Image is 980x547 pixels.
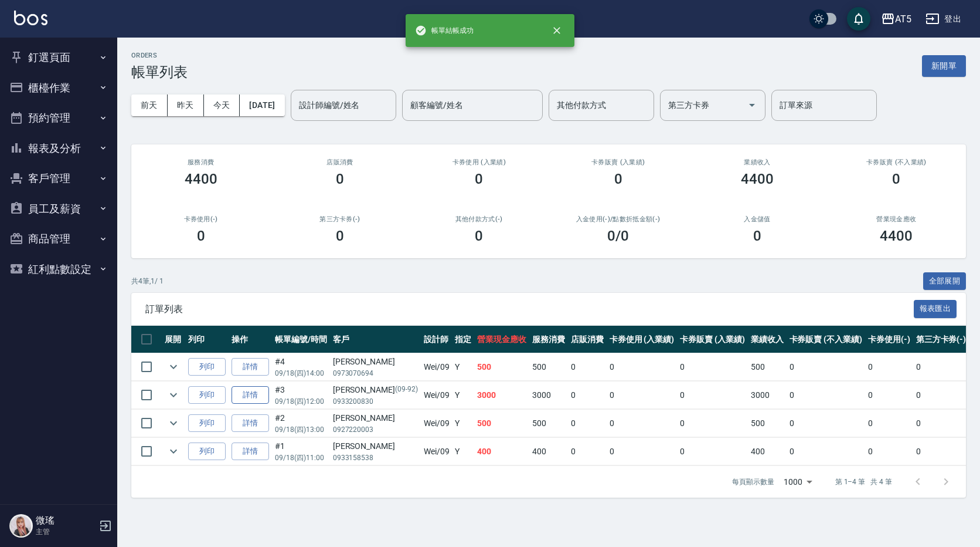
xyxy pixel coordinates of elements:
[922,60,966,71] a: 新開單
[841,215,952,223] h2: 營業現金應收
[841,158,952,166] h2: 卡券販賣 (不入業績)
[607,381,678,409] td: 0
[677,438,748,465] td: 0
[922,55,966,77] button: 新開單
[5,194,113,224] button: 員工及薪資
[333,356,418,368] div: [PERSON_NAME]
[677,381,748,409] td: 0
[188,358,226,376] button: 列印
[333,368,418,379] p: 0973070694
[614,171,622,187] h3: 0
[748,326,787,353] th: 業績收入
[168,94,204,116] button: 昨天
[913,410,969,437] td: 0
[748,353,787,381] td: 500
[923,272,967,291] button: 全部展開
[131,52,188,59] h2: ORDERS
[165,358,182,376] button: expand row
[914,300,957,318] button: 報表匯出
[204,94,240,116] button: 今天
[865,410,913,437] td: 0
[835,477,892,487] p: 第 1–4 筆 共 4 筆
[732,477,774,487] p: 每頁顯示數量
[415,25,474,36] span: 帳單結帳成功
[568,326,607,353] th: 店販消費
[677,410,748,437] td: 0
[914,303,957,314] a: 報表匯出
[232,358,269,376] a: 詳情
[162,326,185,353] th: 展開
[847,7,870,31] button: save
[421,326,452,353] th: 設計師
[424,215,535,223] h2: 其他付款方式(-)
[145,303,914,315] span: 訂單列表
[892,171,900,187] h3: 0
[529,326,568,353] th: 服務消費
[131,64,188,80] h3: 帳單列表
[607,228,629,244] h3: 0 /0
[568,353,607,381] td: 0
[188,443,226,461] button: 列印
[284,158,395,166] h2: 店販消費
[787,410,865,437] td: 0
[232,386,269,404] a: 詳情
[333,424,418,435] p: 0927220003
[753,228,761,244] h3: 0
[333,453,418,463] p: 0933158538
[232,414,269,433] a: 詳情
[865,326,913,353] th: 卡券使用(-)
[145,158,256,166] h3: 服務消費
[787,381,865,409] td: 0
[330,326,421,353] th: 客戶
[913,438,969,465] td: 0
[865,353,913,381] td: 0
[529,410,568,437] td: 500
[240,94,284,116] button: [DATE]
[232,443,269,461] a: 詳情
[424,158,535,166] h2: 卡券使用 (入業績)
[272,353,330,381] td: #4
[452,438,474,465] td: Y
[568,410,607,437] td: 0
[787,353,865,381] td: 0
[336,228,344,244] h3: 0
[36,515,96,526] h5: 微瑤
[748,410,787,437] td: 500
[275,424,327,435] p: 09/18 (四) 13:00
[741,171,774,187] h3: 4400
[421,438,452,465] td: Wei /09
[779,466,816,498] div: 1000
[229,326,272,353] th: 操作
[272,326,330,353] th: 帳單編號/時間
[452,410,474,437] td: Y
[563,158,673,166] h2: 卡券販賣 (入業績)
[333,412,418,424] div: [PERSON_NAME]
[474,353,529,381] td: 500
[677,326,748,353] th: 卡券販賣 (入業績)
[865,381,913,409] td: 0
[529,381,568,409] td: 3000
[474,326,529,353] th: 營業現金應收
[284,215,395,223] h2: 第三方卡券(-)
[333,396,418,407] p: 0933200830
[475,171,483,187] h3: 0
[5,103,113,133] button: 預約管理
[474,381,529,409] td: 3000
[165,414,182,432] button: expand row
[475,228,483,244] h3: 0
[188,386,226,404] button: 列印
[895,12,911,26] div: AT5
[188,414,226,433] button: 列印
[272,438,330,465] td: #1
[5,224,113,254] button: 商品管理
[474,410,529,437] td: 500
[529,353,568,381] td: 500
[9,514,33,538] img: Person
[748,438,787,465] td: 400
[5,42,113,73] button: 釘選頁面
[787,438,865,465] td: 0
[272,410,330,437] td: #2
[14,11,47,25] img: Logo
[131,276,164,286] p: 共 4 筆, 1 / 1
[607,326,678,353] th: 卡券使用 (入業績)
